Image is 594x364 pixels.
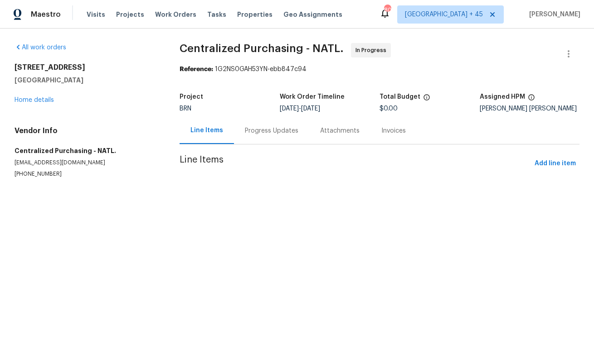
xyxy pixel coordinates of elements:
b: Reference: [180,66,213,72]
span: BRN [180,105,191,112]
h5: Total Budget [380,94,420,100]
p: [PHONE_NUMBER] [15,170,158,178]
div: Progress Updates [245,126,298,135]
span: Tasks [207,11,226,18]
h5: [GEOGRAPHIC_DATA] [15,76,158,85]
div: [PERSON_NAME] [PERSON_NAME] [480,105,580,112]
h2: [STREET_ADDRESS] [15,63,158,72]
span: [PERSON_NAME] [526,10,580,19]
span: Work Orders [155,10,196,19]
h5: Work Order Timeline [280,94,345,100]
span: Line Items [180,155,531,172]
button: Add line item [531,155,579,172]
span: The hpm assigned to this work order. [528,94,535,105]
span: In Progress [355,46,390,55]
div: Line Items [190,126,223,135]
p: [EMAIL_ADDRESS][DOMAIN_NAME] [15,159,158,167]
span: Centralized Purchasing - NATL. [180,43,344,54]
span: Properties [237,10,273,19]
div: Invoices [381,126,406,135]
span: Visits [87,10,105,19]
h5: Project [180,94,203,100]
span: [DATE] [280,105,299,112]
span: The total cost of line items that have been proposed by Opendoor. This sum includes line items th... [423,94,430,105]
span: Maestro [31,10,61,19]
span: $0.00 [380,105,398,112]
span: [GEOGRAPHIC_DATA] + 45 [405,10,483,19]
span: Geo Assignments [283,10,342,19]
span: Add line item [535,158,576,169]
span: - [280,105,320,112]
a: Home details [15,97,54,103]
a: All work orders [15,44,66,51]
h5: Assigned HPM [480,94,525,100]
span: [DATE] [301,105,320,112]
div: Attachments [320,126,360,135]
h4: Vendor Info [15,126,158,135]
div: 1G2NS0GAH53YN-ebb847c94 [180,65,579,74]
h5: Centralized Purchasing - NATL. [15,146,158,155]
span: Projects [116,10,144,19]
div: 802 [384,5,390,14]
